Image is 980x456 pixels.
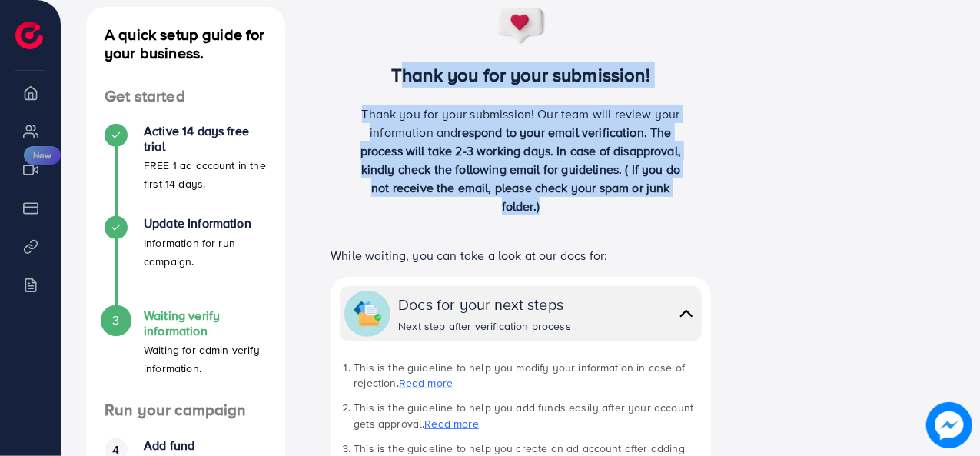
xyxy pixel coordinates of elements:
h4: Active 14 days free trial [144,124,267,153]
div: Next step after verification process [398,318,571,334]
h4: A quick setup guide for your business. [86,25,285,62]
span: 3 [112,311,119,329]
img: logo [15,22,43,49]
a: Read more [424,416,478,431]
li: Active 14 days free trial [86,124,285,216]
img: collapse [354,300,381,328]
div: Docs for your next steps [398,293,571,315]
p: While waiting, you can take a look at our docs for: [331,246,711,265]
h3: Thank you for your submission! [310,64,733,86]
h4: Get started [86,87,285,106]
a: Read more [399,375,453,391]
img: success [496,7,546,45]
li: This is the guideline to help you add funds easily after your account gets approval. [354,400,702,431]
img: image [926,402,972,448]
p: Waiting for admin verify information. [144,341,267,378]
h4: Add fund [144,438,267,453]
li: This is the guideline to help you modify your information in case of rejection. [354,360,702,391]
p: Information for run campaign. [144,234,267,271]
p: FREE 1 ad account in the first 14 days. [144,156,267,193]
li: Waiting verify information [86,308,285,401]
p: Thank you for your submission! Our team will review your information and [352,105,690,215]
span: respond to your email verification. The process will take 2-3 working days. In case of disapprova... [360,124,681,215]
h4: Waiting verify information [144,308,267,338]
h4: Run your campaign [86,401,285,420]
img: collapse [676,302,697,325]
li: Update Information [86,216,285,308]
h4: Update Information [144,216,267,231]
